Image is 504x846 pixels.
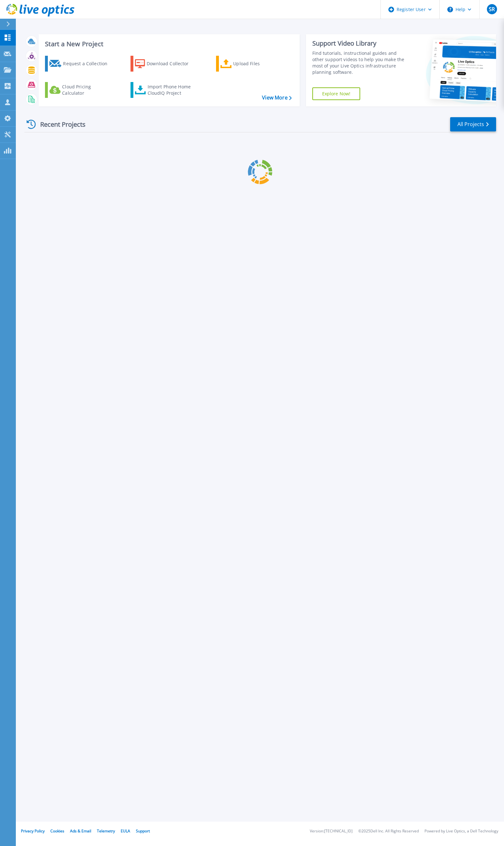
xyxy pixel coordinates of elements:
div: Recent Projects [24,117,94,132]
a: Explore Now! [312,87,360,100]
a: Support [136,828,150,834]
div: Download Collector [147,57,197,70]
a: Cloud Pricing Calculator [45,82,116,98]
div: Support Video Library [312,39,408,48]
li: © 2025 Dell Inc. All Rights Reserved [358,829,419,833]
li: Version: [TECHNICAL_ID] [310,829,353,833]
div: Find tutorials, instructional guides and other support videos to help you make the most of your L... [312,50,408,75]
div: Request a Collection [63,57,114,70]
a: EULA [121,828,130,834]
li: Powered by Live Optics, a Dell Technology [424,829,498,833]
a: Privacy Policy [21,828,45,834]
a: Request a Collection [45,56,116,72]
div: Import Phone Home CloudIQ Project [148,84,197,96]
div: Upload Files [233,57,284,70]
span: SR [489,7,495,12]
a: All Projects [450,117,496,131]
a: Telemetry [97,828,115,834]
a: Ads & Email [70,828,91,834]
div: Cloud Pricing Calculator [62,84,113,96]
a: Upload Files [216,56,287,72]
a: Download Collector [131,56,201,72]
h3: Start a New Project [45,41,291,48]
a: Cookies [50,828,64,834]
a: View More [262,95,291,101]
